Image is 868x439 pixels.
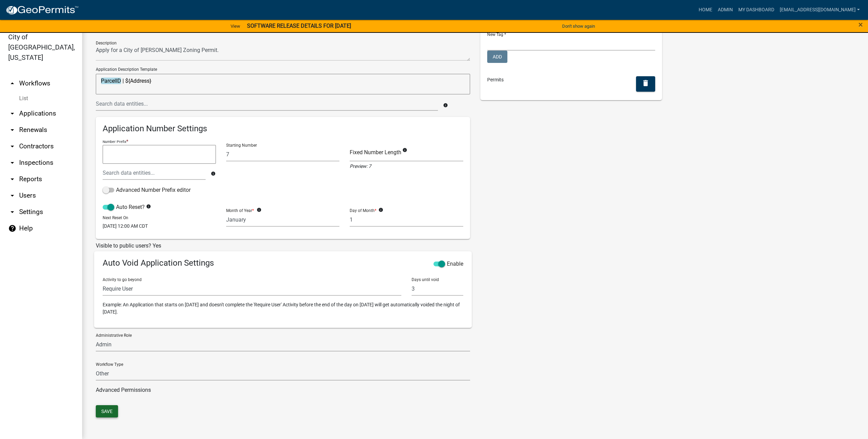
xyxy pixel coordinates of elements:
[103,301,463,316] p: Example: An Application that starts on [DATE] and doesn't complete the 'Require User' Activity be...
[103,216,128,220] label: Next Reset On
[96,66,470,111] wm-data-entity-autocomplete: Application Description Template
[8,79,16,88] i: arrow_drop_up
[96,405,118,417] button: Save
[8,109,16,118] i: arrow_drop_down
[103,139,126,144] p: Number Prefix
[378,208,383,212] i: info
[642,79,650,87] i: delete
[8,159,16,167] i: arrow_drop_down
[636,76,655,92] button: delete
[8,224,16,232] i: help
[257,208,261,212] i: info
[103,124,463,134] h6: Application Number Settings
[736,3,777,16] a: My Dashboard
[559,21,598,32] button: Don't show again
[228,21,243,32] a: View
[8,126,16,134] i: arrow_drop_down
[443,103,448,108] i: info
[402,148,407,152] i: info
[96,66,470,72] p: Application Description Template
[103,223,216,230] div: [DATE] 12:00 AM CDT
[715,3,736,16] a: Admin
[103,203,145,211] label: Auto Reset?
[350,161,463,170] div: Preview: 7
[103,166,206,180] input: Search data entities...
[482,76,571,93] div: Permits
[8,175,16,183] i: arrow_drop_down
[103,258,463,268] h6: Auto Void Application Settings
[487,51,507,63] button: Add
[777,3,863,16] a: [EMAIL_ADDRESS][DOMAIN_NAME]
[103,186,191,194] label: Advanced Number Prefix editor
[247,23,351,29] strong: SOFTWARE RELEASE DETAILS FOR [DATE]
[858,20,863,29] span: ×
[636,82,655,87] wm-modal-confirm: Delete Tag
[96,97,438,111] input: Search data entities...
[96,243,161,249] label: Visible to public users? Yes
[96,387,151,393] a: Advanced Permissions
[858,21,863,29] button: Close
[146,204,151,209] i: info
[8,142,16,150] i: arrow_drop_down
[8,208,16,216] i: arrow_drop_down
[211,171,216,176] i: info
[696,3,715,16] a: Home
[433,260,463,268] label: Enable
[8,191,16,200] i: arrow_drop_down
